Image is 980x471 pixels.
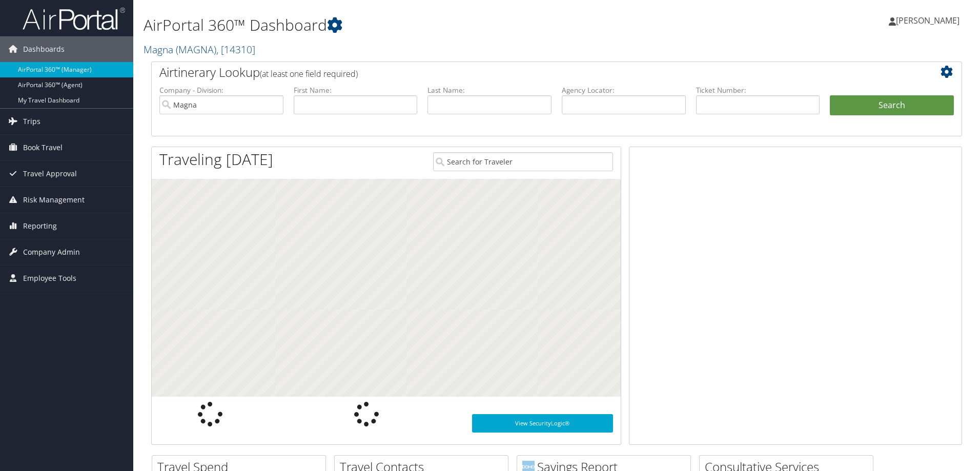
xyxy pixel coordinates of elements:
[889,5,970,36] a: [PERSON_NAME]
[472,414,613,433] a: View SecurityLogic®
[159,85,283,95] label: Company - Division:
[144,43,255,56] a: Magna
[23,36,65,62] span: Dashboards
[159,64,886,81] h2: Airtinerary Lookup
[294,85,418,95] label: First Name:
[260,68,358,79] span: (at least one field required)
[23,187,85,213] span: Risk Management
[830,95,954,116] button: Search
[562,85,686,95] label: Agency Locator:
[23,265,76,291] span: Employee Tools
[216,43,255,56] span: , [ 14310 ]
[23,135,63,160] span: Book Travel
[427,85,552,95] label: Last Name:
[23,213,57,239] span: Reporting
[159,149,273,170] h1: Traveling [DATE]
[23,7,125,31] img: airportal-logo.png
[176,43,216,56] span: ( MAGNA )
[23,109,40,134] span: Trips
[23,239,80,265] span: Company Admin
[144,14,695,36] h1: AirPortal 360™ Dashboard
[696,85,820,95] label: Ticket Number:
[23,161,77,187] span: Travel Approval
[433,152,613,171] input: Search for Traveler
[896,15,959,26] span: [PERSON_NAME]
